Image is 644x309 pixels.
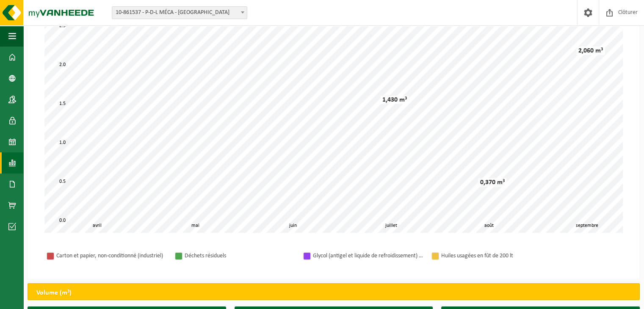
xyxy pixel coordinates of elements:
[478,178,507,187] div: 0,370 m³
[112,6,247,19] span: 10-861537 - P-D-L MÉCA - FOSSES-LA-VILLE
[28,284,80,302] h2: Volume (m³)
[441,251,551,261] div: Huiles usagées en fût de 200 lt
[112,7,247,19] span: 10-861537 - P-D-L MÉCA - FOSSES-LA-VILLE
[313,251,423,261] div: Glycol (antigel et liquide de refroidissement) in 200l
[576,47,605,55] div: 2,060 m³
[56,251,166,261] div: Carton et papier, non-conditionné (industriel)
[380,96,409,104] div: 1,430 m³
[185,251,295,261] div: Déchets résiduels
